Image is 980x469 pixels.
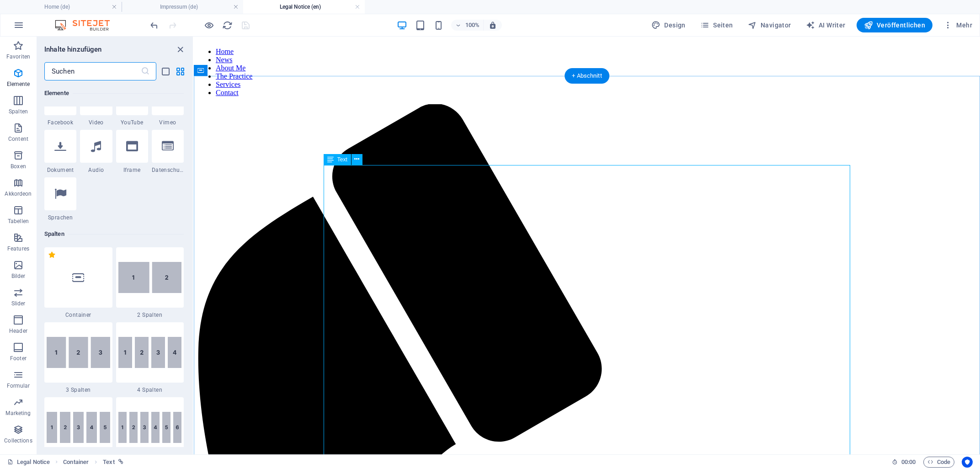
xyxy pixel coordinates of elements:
p: Akkordeon [5,190,32,197]
div: 2 Spalten [116,247,184,319]
span: Klick zum Auswählen. Doppelklick zum Bearbeiten [63,457,89,468]
span: Von Favoriten entfernen [48,251,56,259]
button: Seiten [697,18,737,32]
span: Video [80,119,112,126]
p: Header [9,327,27,335]
span: Container [44,311,112,319]
span: Code [927,457,950,468]
h6: 100% [465,20,479,31]
a: Klick, um Auswahl aufzuheben. Doppelklick öffnet Seitenverwaltung [7,457,50,468]
div: Iframe [116,130,148,174]
span: Klick zum Auswählen. Doppelklick zum Bearbeiten [103,457,114,468]
button: Mehr [940,18,976,32]
div: Datenschutz [152,130,184,174]
div: Sprachen [44,177,76,221]
button: Veröffentlichen [857,18,932,32]
h6: Session-Zeit [892,457,916,468]
p: Features [7,245,29,252]
img: 4columns.svg [118,337,182,368]
nav: breadcrumb [63,457,123,468]
span: Text [337,157,347,162]
input: Suchen [44,62,141,80]
button: reload [222,20,233,31]
button: Klicke hier, um den Vorschau-Modus zu verlassen [203,20,214,31]
p: Bilder [11,272,26,280]
button: list-view [160,66,171,77]
span: Facebook [44,119,76,126]
div: 3 Spalten [44,322,112,394]
p: Collections [4,437,32,444]
i: Rückgängig: Text ändern (Strg+Z) [149,20,160,31]
p: Slider [11,300,26,307]
button: undo [149,20,160,31]
button: Code [923,457,954,468]
i: Element ist verlinkt [118,459,123,464]
p: Formular [7,382,30,389]
button: Design [648,18,689,32]
span: AI Writer [806,21,846,30]
span: Navigator [748,21,791,30]
p: Footer [10,355,27,362]
span: 2 Spalten [116,311,184,319]
span: Seiten [700,21,733,30]
div: + Abschnitt [565,68,609,84]
button: grid-view [175,66,186,77]
button: AI Writer [802,18,849,32]
h6: Elemente [44,88,184,99]
p: Spalten [9,108,28,115]
span: Iframe [116,166,148,174]
span: Design [651,21,686,30]
p: Tabellen [8,218,29,225]
h6: Inhalte hinzufügen [44,44,102,55]
img: 3columns.svg [47,337,110,368]
i: Bei Größenänderung Zoomstufe automatisch an das gewählte Gerät anpassen. [489,21,497,29]
span: 3 Spalten [44,386,112,394]
img: 2-columns.svg [118,262,182,293]
h4: Legal Notice (en) [243,2,365,12]
p: Elemente [7,80,30,88]
img: Editor Logo [53,20,121,31]
img: 6columns.svg [118,412,182,443]
span: Audio [80,166,112,174]
span: 4 Spalten [116,386,184,394]
h4: Impressum (de) [122,2,243,12]
span: 00 00 [901,457,916,468]
button: Navigator [744,18,795,32]
img: 5columns.svg [47,412,110,443]
button: close panel [175,44,186,55]
p: Favoriten [6,53,30,60]
span: Veröffentlichen [864,21,925,30]
span: Datenschutz [152,166,184,174]
h6: Spalten [44,229,184,240]
span: : [908,458,909,465]
p: Boxen [11,163,26,170]
p: Marketing [5,410,31,417]
span: YouTube [116,119,148,126]
div: Audio [80,130,112,174]
button: Usercentrics [962,457,973,468]
span: Sprachen [44,214,76,221]
span: Mehr [943,21,972,30]
div: Design (Strg+Alt+Y) [648,18,689,32]
span: Dokument [44,166,76,174]
span: Vimeo [152,119,184,126]
button: 100% [451,20,484,31]
div: 4 Spalten [116,322,184,394]
div: Container [44,247,112,319]
div: Dokument [44,130,76,174]
p: Content [8,135,28,143]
